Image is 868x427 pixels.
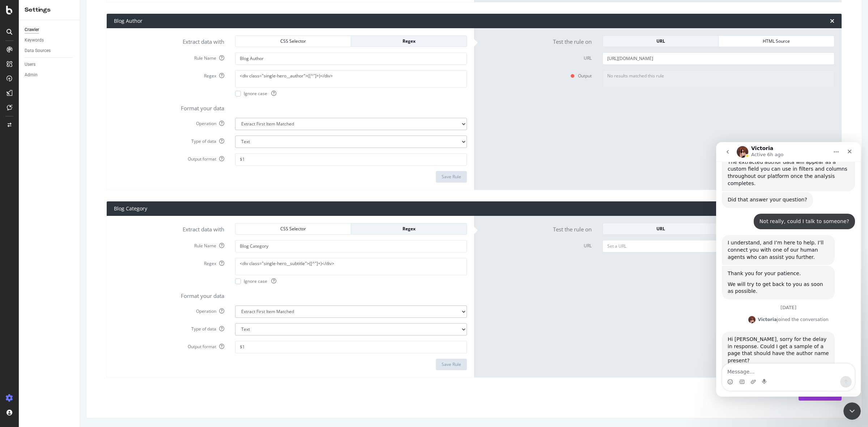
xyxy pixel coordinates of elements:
[724,38,828,44] div: HTML Source
[235,153,467,166] input: $1
[716,142,861,397] iframe: Intercom live chat
[25,61,35,68] div: Users
[719,35,834,47] button: HTML Source
[109,118,230,127] label: Operation
[114,205,147,212] div: Blog Category
[109,323,230,332] label: Type of data
[436,171,467,183] button: Save Rule
[244,90,276,97] span: Ignore case
[442,174,461,180] div: Save Rule
[109,240,230,249] label: Rule Name
[25,26,75,34] a: Crawler
[603,223,719,235] button: URL
[244,278,276,284] span: Ignore case
[476,223,597,233] label: Test the rule on
[241,226,345,232] div: CSS Selector
[109,70,230,79] label: Regex
[235,258,467,275] textarea: <div class="single-hero__subtitle">([^"]+)</div>
[109,136,230,144] label: Type of data
[476,240,597,249] label: URL
[609,38,712,44] div: URL
[241,38,345,44] div: CSS Selector
[109,341,230,350] label: Output format
[109,153,230,162] label: Output format
[830,18,834,24] div: times
[603,52,834,65] input: Set a URL
[25,61,75,68] a: Users
[6,189,119,269] div: Hi [PERSON_NAME], sorry for the delay in response. Could I get a sample of a page that should hav...
[25,6,74,14] div: Settings
[476,35,597,46] label: Test the rule on
[114,17,142,25] div: Blog Author
[25,47,75,55] a: Data Sources
[46,237,52,243] button: Start recording
[25,37,75,44] a: Keywords
[603,240,834,252] input: Set a URL
[235,52,467,65] input: Provide a name
[109,35,230,46] label: Extract data with
[357,226,461,232] div: Regex
[25,26,39,34] div: Crawler
[357,38,461,44] div: Regex
[843,402,861,420] iframe: Intercom live chat
[109,290,230,300] label: Format your data
[109,223,230,233] label: Extract data with
[235,223,351,235] button: CSS Selector
[6,222,139,234] textarea: Message…
[603,35,719,47] button: URL
[351,35,467,47] button: Regex
[609,226,712,232] div: URL
[442,361,461,367] div: Save Rule
[34,237,40,243] button: Upload attachment
[235,35,351,47] button: CSS Selector
[25,47,51,55] div: Data Sources
[436,359,467,370] button: Save Rule
[6,189,139,285] div: Victoria says…
[109,258,230,266] label: Regex
[235,240,467,252] input: Provide a name
[25,37,44,44] div: Keywords
[109,306,230,314] label: Operation
[476,70,597,79] label: Output
[235,341,467,353] input: $1
[25,71,38,79] div: Admin
[235,70,467,87] textarea: <div class="single-hero__author">([^"]+)</div>
[476,52,597,61] label: URL
[109,52,230,61] label: Rule Name
[11,237,17,243] button: Emoji picker
[603,70,834,87] textarea: No results matched this rule
[12,194,113,265] div: Hi [PERSON_NAME], sorry for the delay in response. Could I get a sample of a page that should hav...
[109,102,230,112] label: Format your data
[124,234,136,245] button: Send a message…
[25,71,75,79] a: Admin
[23,237,29,243] button: Gif picker
[351,223,467,235] button: Regex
